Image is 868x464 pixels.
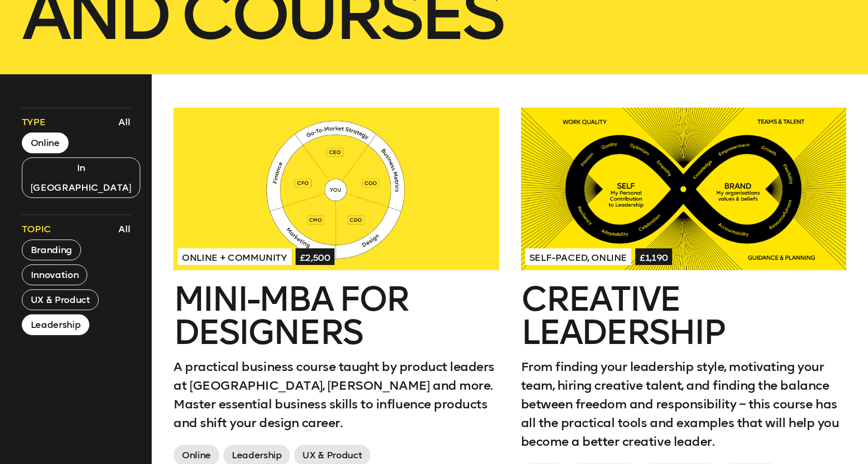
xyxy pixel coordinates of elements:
button: In [GEOGRAPHIC_DATA] [22,157,140,198]
button: Leadership [22,314,89,335]
span: Online + Community [178,248,291,265]
h2: Mini-MBA for Designers [173,283,499,349]
button: All [116,220,133,238]
span: Type [22,116,46,128]
span: £1,190 [635,248,672,265]
button: All [116,113,133,131]
span: £2,500 [296,248,335,265]
h2: Creative Leadership [521,283,847,349]
button: Innovation [22,264,87,285]
span: Self-paced, Online [525,248,632,265]
span: Topic [22,223,51,235]
p: From finding your leadership style, motivating your team, hiring creative talent, and finding the... [521,357,847,451]
p: A practical business course taught by product leaders at [GEOGRAPHIC_DATA], [PERSON_NAME] and mor... [173,357,499,432]
button: UX & Product [22,289,99,310]
button: Online [22,132,69,153]
button: Branding [22,240,81,260]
